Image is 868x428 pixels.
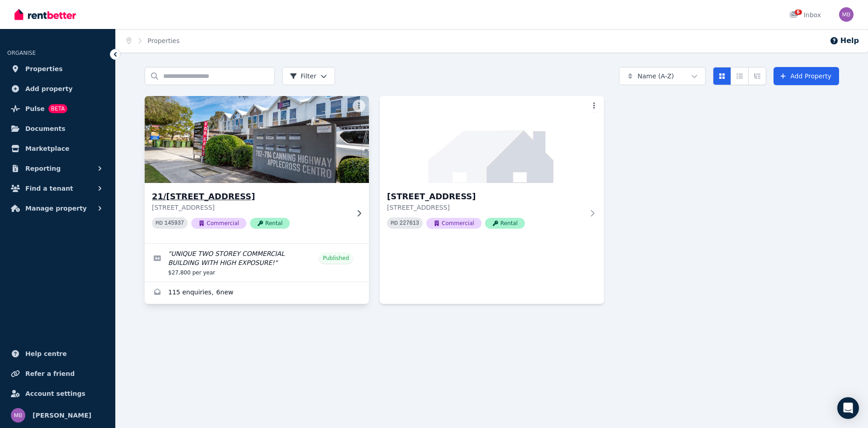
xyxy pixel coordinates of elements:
[145,244,369,282] a: Edit listing: UNIQUE TWO STOREY COMMERCIAL BUILDING WITH HIGH EXPOSURE!
[7,199,108,217] button: Manage property
[145,96,369,243] a: 21/782 Canning Highway, Applecross21/[STREET_ADDRESS][STREET_ADDRESS]PID 145937CommercialRental
[25,63,63,74] span: Properties
[139,94,375,185] img: 21/782 Canning Highway, Applecross
[426,218,481,229] span: Commercial
[637,72,674,81] span: Name (A-Z)
[391,221,398,226] small: PID
[387,190,584,203] h3: [STREET_ADDRESS]
[748,67,766,85] button: Expanded list view
[774,67,839,85] a: Add Property
[7,80,108,98] a: Add property
[839,7,854,22] img: Mike Bekhanvar
[145,282,369,304] a: Enquiries for 21/782 Canning Highway, Applecross
[713,67,766,85] div: View options
[7,100,108,118] a: PulseBETA
[25,183,73,194] span: Find a tenant
[25,123,66,134] span: Documents
[713,67,731,85] button: Card view
[156,221,163,226] small: PID
[387,203,584,212] p: [STREET_ADDRESS]
[25,143,69,154] span: Marketplace
[795,10,802,15] span: 6
[619,67,706,85] button: Name (A-Z)
[7,385,108,403] a: Account settings
[250,218,290,229] span: Rental
[400,220,419,226] code: 227613
[25,203,87,214] span: Manage property
[33,410,91,421] span: [PERSON_NAME]
[25,388,85,399] span: Account settings
[148,37,180,44] a: Properties
[290,72,316,81] span: Filter
[25,103,45,114] span: Pulse
[380,96,604,183] img: 782A Canning Highway, Applecross
[152,203,349,212] p: [STREET_ADDRESS]
[165,220,184,226] code: 145937
[25,348,67,359] span: Help centre
[7,120,108,138] a: Documents
[282,67,335,85] button: Filter
[7,139,108,158] a: Marketplace
[48,104,67,113] span: BETA
[25,163,61,174] span: Reporting
[152,190,349,203] h3: 21/[STREET_ADDRESS]
[789,10,821,19] div: Inbox
[116,29,190,53] nav: Breadcrumb
[25,368,75,379] span: Refer a friend
[380,96,604,243] a: 782A Canning Highway, Applecross[STREET_ADDRESS][STREET_ADDRESS]PID 227613CommercialRental
[353,100,365,112] button: More options
[7,159,108,178] button: Reporting
[7,60,108,78] a: Properties
[7,179,108,197] button: Find a tenant
[485,218,525,229] span: Rental
[25,83,73,94] span: Add property
[11,408,25,423] img: Mike Bekhanvar
[191,218,246,229] span: Commercial
[7,50,36,56] span: ORGANISE
[837,397,859,419] div: Open Intercom Messenger
[830,35,859,46] button: Help
[7,345,108,363] a: Help centre
[14,8,76,21] img: RentBetter
[7,365,108,383] a: Refer a friend
[731,67,749,85] button: Compact list view
[588,100,600,112] button: More options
